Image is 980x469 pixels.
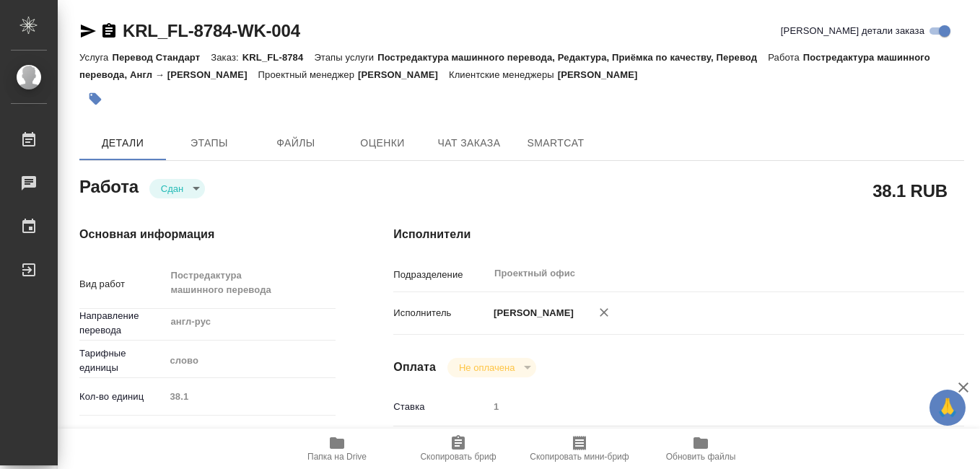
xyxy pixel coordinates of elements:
span: Папка на Drive [307,452,367,462]
p: [PERSON_NAME] [489,306,574,320]
span: Чат заказа [434,134,504,152]
h4: Исполнители [393,226,964,243]
p: Перевод Стандарт [112,52,211,63]
p: Тарифные единицы [79,346,165,375]
button: Скопировать ссылку [100,22,118,40]
h2: 38.1 RUB [872,178,948,203]
button: 🙏 [929,390,966,426]
p: Вид работ [79,277,165,292]
p: Общая тематика [79,427,165,442]
input: Пустое поле [165,386,336,407]
a: KRL_FL-8784-WK-004 [123,21,300,40]
button: Скопировать мини-бриф [519,429,640,469]
span: 🙏 [935,393,960,423]
div: Сдан [447,358,536,377]
span: SmartCat [521,134,590,152]
p: Кол-во единиц [79,390,165,404]
p: Постредактура машинного перевода, Редактура, Приёмка по качеству, Перевод [377,52,768,63]
p: Услуга [79,52,112,63]
span: Оценки [348,134,417,152]
button: Папка на Drive [276,429,398,469]
div: Сдан [149,179,205,198]
span: Файлы [261,134,331,152]
p: [PERSON_NAME] [358,69,449,80]
p: Проектный менеджер [258,69,358,80]
p: Направление перевода [79,309,165,338]
button: Сдан [157,183,188,195]
div: слово [165,349,336,373]
p: Подразделение [393,268,489,282]
span: Скопировать мини-бриф [530,452,629,462]
div: Техника [165,422,336,447]
p: Исполнитель [393,306,489,320]
span: [PERSON_NAME] детали заказа [781,24,924,38]
p: [PERSON_NAME] [558,69,649,80]
button: Добавить тэг [79,83,111,115]
span: Детали [88,134,157,152]
p: Заказ: [211,52,242,63]
p: Клиентские менеджеры [449,69,558,80]
h2: Работа [79,172,139,198]
p: Ставка [393,400,489,414]
button: Обновить файлы [640,429,761,469]
span: Этапы [175,134,244,152]
button: Скопировать ссылку для ЯМессенджера [79,22,97,40]
span: Обновить файлы [666,452,736,462]
button: Скопировать бриф [398,429,519,469]
button: Не оплачена [455,361,519,374]
h4: Основная информация [79,226,336,243]
p: KRL_FL-8784 [242,52,315,63]
h4: Оплата [393,359,436,376]
button: Удалить исполнителя [588,297,620,328]
p: Этапы услуги [314,52,377,63]
span: Скопировать бриф [420,452,496,462]
input: Пустое поле [489,396,916,417]
p: Работа [768,52,803,63]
